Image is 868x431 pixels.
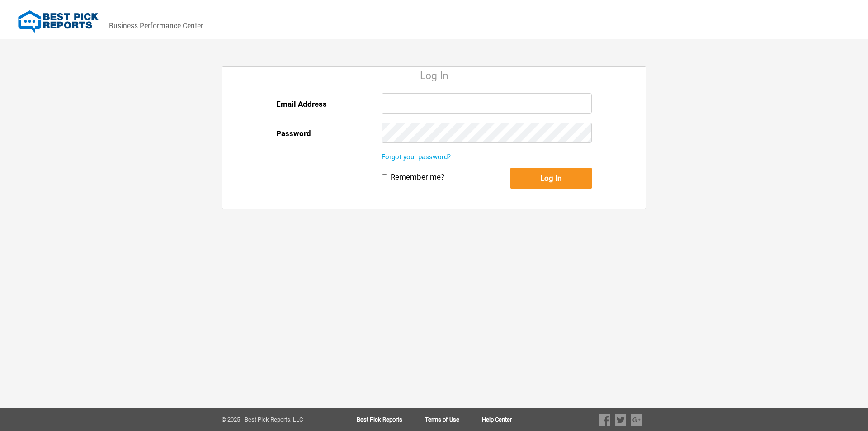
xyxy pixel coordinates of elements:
[276,123,311,144] label: Password
[382,153,451,161] a: Forgot your password?
[222,67,646,85] div: Log In
[510,168,592,189] button: Log In
[222,417,328,423] div: © 2025 - Best Pick Reports, LLC
[276,93,327,115] label: Email Address
[482,417,512,423] a: Help Center
[391,172,444,182] label: Remember me?
[357,417,425,423] a: Best Pick Reports
[425,417,482,423] a: Terms of Use
[18,10,99,33] img: Best Pick Reports Logo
